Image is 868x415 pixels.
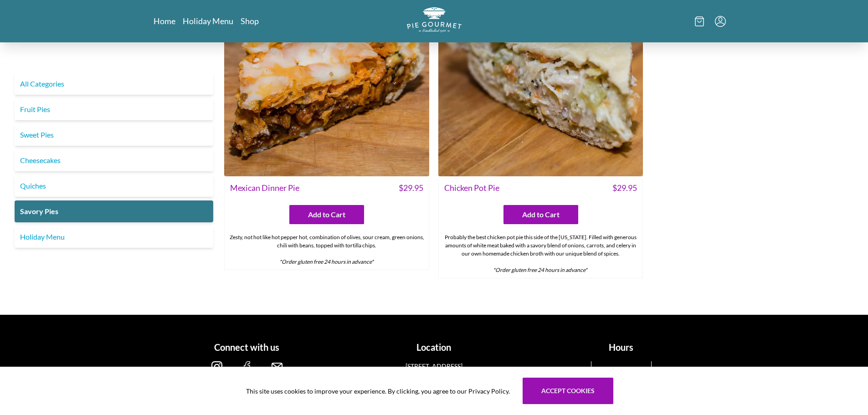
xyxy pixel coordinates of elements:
[225,230,429,270] div: Zesty, not hot like hot pepper hot, combination of olives, sour cream, green onions, chili with b...
[15,73,213,95] a: All Categories
[15,175,213,197] a: Quiches
[15,226,213,248] a: Holiday Menu
[595,365,647,374] span: [DATE]
[211,365,222,374] a: instagram
[389,361,479,371] p: [STREET_ADDRESS]
[241,15,259,26] a: Shop
[612,182,637,194] span: $ 29.95
[241,361,252,372] img: facebook
[493,266,587,273] em: *Order gluten free 24 hours in advance*
[289,205,364,224] button: Add to Cart
[399,182,423,194] span: $ 29.95
[308,209,345,220] span: Add to Cart
[246,386,510,396] span: This site uses cookies to improve your experience. By clicking, you agree to our Privacy Policy.
[15,98,213,120] a: Fruit Pies
[531,340,711,354] h1: Hours
[15,149,213,171] a: Cheesecakes
[15,200,213,222] a: Savory Pies
[407,7,462,32] img: logo
[279,258,374,265] em: *Order gluten free 24 hours in advance*
[154,15,175,26] a: Home
[272,365,282,374] a: email
[503,205,578,224] button: Add to Cart
[241,365,252,374] a: facebook
[157,340,337,354] h1: Connect with us
[535,365,588,374] span: [DATE] - [DATE]
[444,182,499,194] span: Chicken Pot Pie
[389,361,479,390] a: [STREET_ADDRESS][GEOGRAPHIC_DATA], VA 22180
[15,124,213,146] a: Sweet Pies
[439,230,643,278] div: Probably the best chicken pot pie this side of the [US_STATE]. Filled with generous amounts of wh...
[522,209,560,220] span: Add to Cart
[230,182,299,194] span: Mexican Dinner Pie
[183,15,233,26] a: Holiday Menu
[523,378,613,404] button: Accept cookies
[344,340,524,354] h1: Location
[407,7,462,35] a: Logo
[272,361,282,372] img: email
[715,16,726,27] button: Menu
[655,365,708,374] span: [DATE]
[211,361,222,372] img: instagram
